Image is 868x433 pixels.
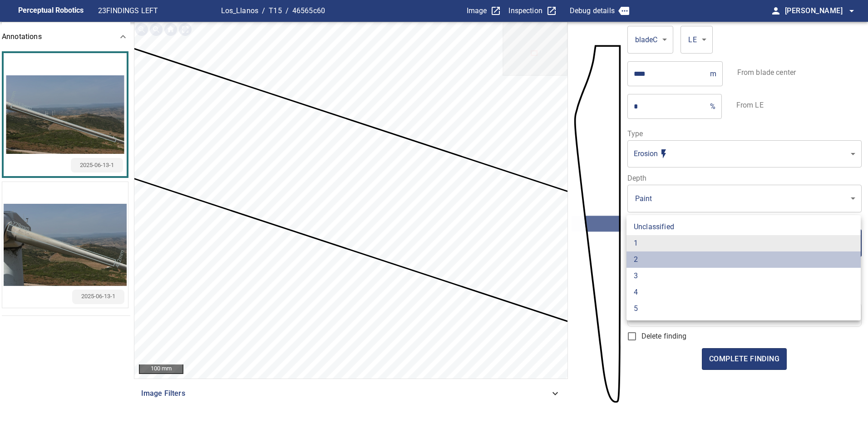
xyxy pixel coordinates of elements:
li: 1 [626,235,861,251]
li: 3 [626,268,861,284]
li: 4 [626,284,861,300]
li: 2 [626,251,861,268]
li: 5 [626,300,861,317]
li: Unclassified [626,219,861,235]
